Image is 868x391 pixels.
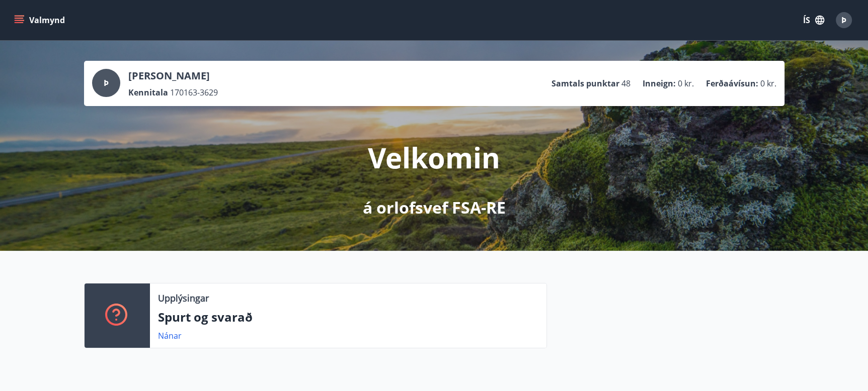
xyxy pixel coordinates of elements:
p: Kennitala [128,87,168,98]
button: menu [12,11,69,29]
span: Þ [104,77,109,88]
a: Nánar [158,330,182,341]
span: 0 kr. [760,78,776,89]
p: [PERSON_NAME] [128,69,218,83]
button: ÍS [798,11,830,29]
span: Þ [841,15,846,26]
span: 170163-3629 [170,87,218,98]
p: Ferðaávísun : [706,78,758,89]
p: á orlofsvef FSA-RE [363,197,506,219]
span: 48 [621,78,630,89]
p: Spurt og svarað [158,309,538,326]
p: Upplýsingar [158,291,209,305]
p: Samtals punktar [551,78,619,89]
span: 0 kr. [678,78,694,89]
p: Velkomin [368,138,500,176]
button: Þ [832,8,856,32]
p: Inneign : [643,78,676,89]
